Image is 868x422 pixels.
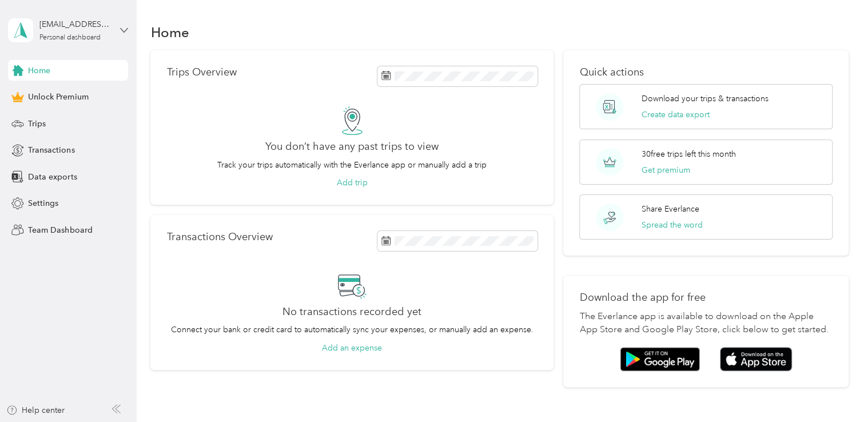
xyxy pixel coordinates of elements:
button: Add trip [337,177,368,189]
h1: Home [150,26,189,38]
p: The Everlance app is available to download on the Apple App Store and Google Play Store, click be... [579,310,832,337]
button: Spread the word [642,219,703,231]
img: App store [720,347,792,372]
p: Connect your bank or credit card to automatically sync your expenses, or manually add an expense. [171,324,533,336]
p: Download your trips & transactions [642,93,769,105]
span: Home [28,65,50,77]
p: Transactions Overview [166,231,272,243]
button: Create data export [642,109,710,121]
p: Quick actions [579,66,832,78]
button: Get premium [642,164,690,176]
img: Google play [620,347,700,371]
p: 30 free trips left this month [642,148,736,160]
span: Unlock Premium [28,91,88,103]
iframe: Everlance-gr Chat Button Frame [804,358,868,422]
span: Settings [28,197,58,209]
div: Personal dashboard [39,34,101,41]
p: Trips Overview [166,66,236,78]
p: Track your trips automatically with the Everlance app or manually add a trip [217,159,487,171]
span: Transactions [28,144,74,156]
p: Share Everlance [642,203,699,215]
p: Download the app for free [579,292,832,304]
button: Add an expense [322,342,382,354]
span: Trips [28,118,46,130]
div: [EMAIL_ADDRESS][PERSON_NAME][PERSON_NAME][DOMAIN_NAME] [39,18,111,30]
span: Data exports [28,171,77,183]
button: Help center [6,404,65,416]
h2: No transactions recorded yet [282,306,421,318]
span: Team Dashboard [28,224,92,236]
h2: You don’t have any past trips to view [265,141,439,153]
